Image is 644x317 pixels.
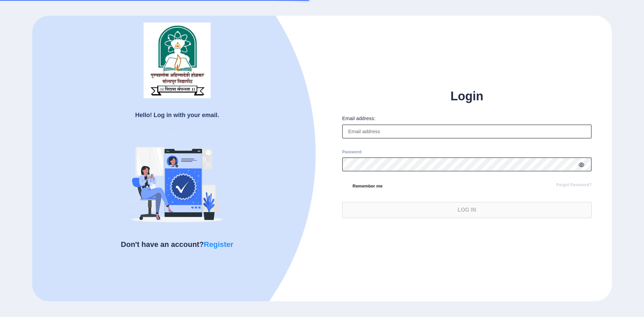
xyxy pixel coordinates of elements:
label: Email address: [342,116,376,123]
button: Log In [342,201,592,217]
h5: Don't have an account? [37,239,317,250]
img: sulogo.png [144,22,211,98]
label: Password: [342,150,362,155]
span: Remember me [349,182,382,190]
img: Verified-rafiki.svg [118,122,236,239]
a: Register [205,240,235,250]
h1: Login [342,89,592,105]
input: Email address [342,125,592,139]
a: Forgot Password? [558,182,592,188]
